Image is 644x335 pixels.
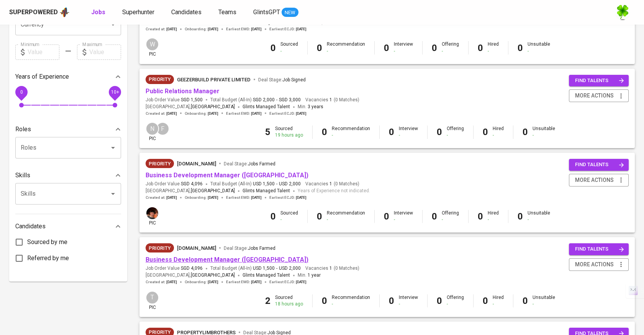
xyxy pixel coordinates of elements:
div: - [327,48,365,54]
span: [DATE] [166,195,177,200]
div: - [332,301,370,307]
span: Total Budget (All-In) [210,265,301,272]
span: more actions [575,260,614,269]
span: Priority [146,76,174,83]
span: - [276,265,277,272]
div: Recommendation [327,210,365,223]
span: Onboarding : [185,26,218,32]
div: Recommendation [332,125,370,139]
span: [DATE] [296,195,306,200]
span: Superhunter [122,8,154,16]
div: - [447,301,464,307]
span: Created at : [146,26,177,32]
span: Earliest ECJD : [269,195,306,200]
p: Skills [15,171,30,180]
span: [DOMAIN_NAME] [177,161,216,167]
button: Open [108,142,118,153]
span: find talents [575,76,624,85]
b: 0 [483,295,488,306]
span: Teams [218,8,236,16]
div: - [533,301,555,307]
div: Superpowered [9,8,58,17]
button: find talents [569,159,629,171]
div: - [280,216,298,223]
span: Job Order Value [146,97,203,103]
b: 0 [322,127,327,137]
span: [DATE] [208,279,218,285]
div: - [327,216,365,223]
span: SGD 4,096 [181,265,203,272]
div: Hired [488,41,499,54]
span: 10+ [111,89,119,94]
span: Min. [298,104,323,109]
div: Skills [15,168,121,183]
a: Business Development Manager ([GEOGRAPHIC_DATA]) [146,256,308,263]
b: 0 [478,43,483,53]
div: Recommendation [332,294,370,307]
span: Earliest EMD : [226,26,262,32]
div: - [488,48,499,54]
b: 0 [518,211,523,222]
span: 1 [328,97,332,103]
span: Job Order Value [146,181,203,187]
div: Recommendation [327,41,365,54]
a: Superpoweredapp logo [9,7,70,18]
p: Years of Experience [15,72,69,81]
b: 0 [432,43,437,53]
span: NEW [282,9,298,17]
a: GlintsGPT NEW [253,8,298,17]
span: Created at : [146,279,177,285]
b: 0 [432,211,437,222]
div: - [394,216,413,223]
div: New Job received from Demand Team [146,243,174,252]
p: Roles [15,125,31,134]
div: Unsuitable [528,210,550,223]
img: diemas@glints.com [146,207,158,219]
span: 1 [328,265,332,272]
div: Interview [394,41,413,54]
span: Earliest ECJD : [269,26,306,32]
span: Onboarding : [185,111,218,116]
div: Interview [394,210,413,223]
div: - [488,216,499,223]
div: W [146,38,159,51]
span: [DATE] [296,26,306,32]
div: pic [146,38,159,58]
div: - [447,132,464,139]
span: more actions [575,91,614,101]
span: Earliest EMD : [226,195,262,200]
button: more actions [569,258,629,271]
span: 0 [20,89,23,94]
div: Offering [442,41,459,54]
span: SGD 3,000 [279,97,301,103]
span: Total Budget (All-In) [210,181,301,187]
b: 0 [317,211,322,222]
span: [GEOGRAPHIC_DATA] [191,103,235,111]
span: Deal Stage : [224,246,275,251]
b: 0 [437,127,442,137]
span: find talents [575,160,624,169]
div: pic [146,206,159,226]
span: Referred by me [27,254,69,263]
span: Years of Experience not indicated. [298,187,370,195]
span: [DATE] [208,26,218,32]
span: [DATE] [208,195,218,200]
b: 0 [317,43,322,53]
span: 3 years [308,104,323,109]
a: Teams [218,8,238,17]
span: Onboarding : [185,195,218,200]
span: more actions [575,175,614,185]
span: Earliest ECJD : [269,111,306,116]
span: 1 year [308,272,321,278]
span: [GEOGRAPHIC_DATA] , [146,103,235,111]
span: [GEOGRAPHIC_DATA] , [146,272,235,279]
b: 0 [384,211,389,222]
span: USD 2,000 [279,181,301,187]
div: Hired [488,210,499,223]
button: find talents [569,75,629,87]
span: USD 1,500 [253,265,275,272]
span: Onboarding : [185,279,218,285]
span: [DOMAIN_NAME] [177,245,216,251]
span: Earliest EMD : [226,279,262,285]
div: Sourced [275,125,303,139]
